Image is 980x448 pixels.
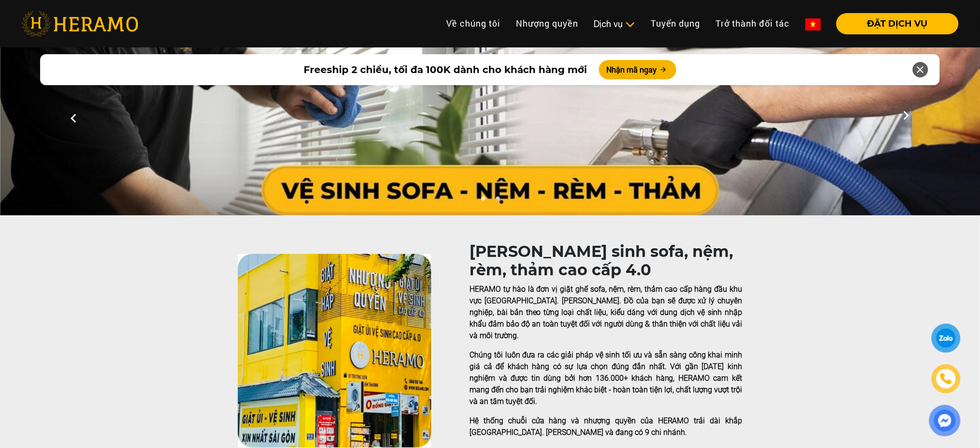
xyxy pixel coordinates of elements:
[829,19,959,28] a: ĐẶT DỊCH VỤ
[805,18,821,30] img: vn-flag.png
[599,60,676,79] button: Nhận mã ngay
[470,284,743,342] p: HERAMO tự hào là đơn vị giặt ghế sofa, nệm, rèm, thảm cao cấp hàng đầu khu vực [GEOGRAPHIC_DATA]....
[836,13,959,34] button: ĐẶT DỊCH VỤ
[304,62,587,77] span: Freeship 2 chiều, tối đa 100K dành cho khách hàng mới
[238,254,431,448] img: heramo-quality-banner
[708,13,798,34] a: Trở thành đối tác
[493,196,502,206] button: 2
[594,17,635,30] div: Dịch vụ
[470,242,743,280] h1: [PERSON_NAME] sinh sofa, nệm, rèm, thảm cao cấp 4.0
[470,349,743,407] p: Chúng tôi luôn đưa ra các giải pháp vệ sinh tối ưu và sẵn sàng công khai minh giá cả để khách hàn...
[508,13,586,34] a: Nhượng quyền
[933,365,960,392] a: phone-icon
[470,415,743,438] p: Hệ thống chuỗi cửa hàng và nhượng quyền của HERAMO trải dài khắp [GEOGRAPHIC_DATA]. [PERSON_NAME]...
[478,196,488,206] button: 1
[940,373,952,386] img: phone-icon
[21,11,138,36] img: heramo-logo.png
[439,13,508,34] a: Về chúng tôi
[643,13,708,34] a: Tuyển dụng
[625,20,635,30] img: subToggleIcon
